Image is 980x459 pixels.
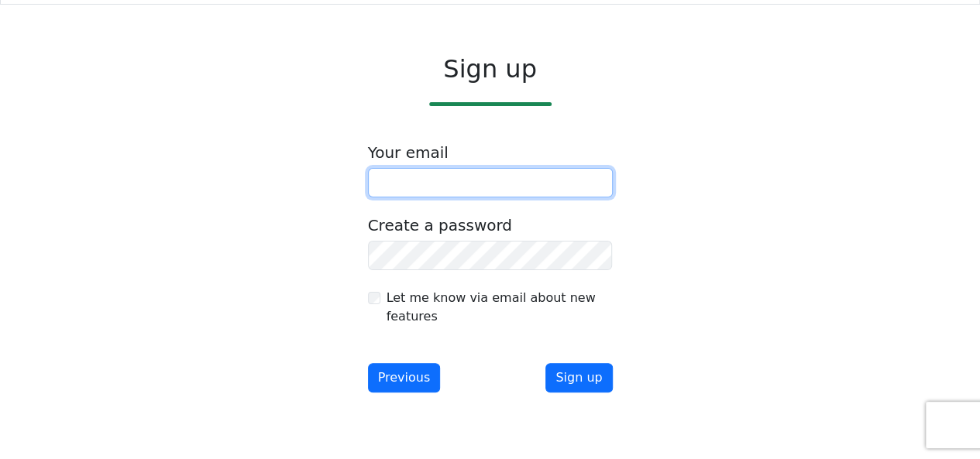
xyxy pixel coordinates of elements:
h2: Sign up [368,54,613,84]
label: Your email [368,143,449,162]
button: Previous [368,363,441,392]
button: Sign up [545,363,612,392]
label: Create a password [368,216,512,235]
label: Let me know via email about new features [387,289,613,326]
